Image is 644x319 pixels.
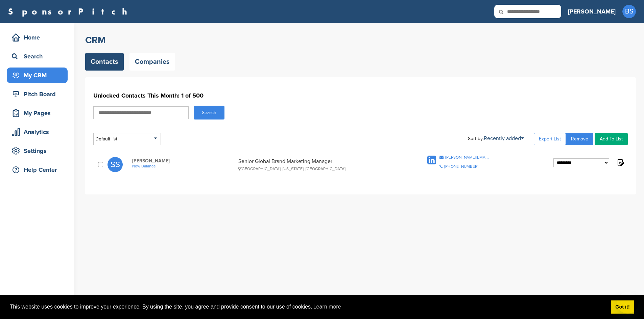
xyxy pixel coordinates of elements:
[85,53,124,71] a: Contacts
[445,155,490,159] div: [PERSON_NAME][EMAIL_ADDRESS][PERSON_NAME][DOMAIN_NAME]
[10,69,68,81] div: My CRM
[10,88,68,100] div: Pitch Board
[132,164,235,168] a: New Balance
[10,107,68,119] div: My Pages
[566,133,593,145] a: Remove
[132,158,235,164] span: [PERSON_NAME]
[7,86,68,102] a: Pitch Board
[7,68,68,83] a: My CRM
[10,164,68,176] div: Help Center
[238,166,400,171] div: [GEOGRAPHIC_DATA], [US_STATE], [GEOGRAPHIC_DATA]
[85,34,636,46] h2: CRM
[468,136,524,141] div: Sort by:
[108,157,123,172] span: SS
[93,133,161,145] div: Default list
[7,105,68,121] a: My Pages
[568,7,616,16] h3: [PERSON_NAME]
[129,53,175,71] a: Companies
[10,302,605,312] span: This website uses cookies to improve your experience. By using the site, you agree and provide co...
[10,126,68,138] div: Analytics
[7,162,68,178] a: Help Center
[7,49,68,64] a: Search
[534,133,566,145] a: Export List
[10,50,68,62] div: Search
[7,30,68,45] a: Home
[10,31,68,44] div: Home
[484,135,524,142] a: Recently added
[7,124,68,140] a: Analytics
[611,300,634,314] a: dismiss cookie message
[312,302,342,312] a: learn more about cookies
[444,164,478,168] div: [PHONE_NUMBER]
[617,292,639,314] iframe: Button to launch messaging window
[616,158,624,166] img: Notes
[568,4,616,19] a: [PERSON_NAME]
[7,143,68,159] a: Settings
[595,133,628,145] a: Add To List
[194,106,224,119] button: Search
[622,5,636,18] span: BS
[10,145,68,157] div: Settings
[238,158,400,171] div: Senior Global Brand Marketing Manager
[93,89,628,102] h1: Unlocked Contacts This Month: 1 of 500
[8,7,132,16] a: SponsorPitch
